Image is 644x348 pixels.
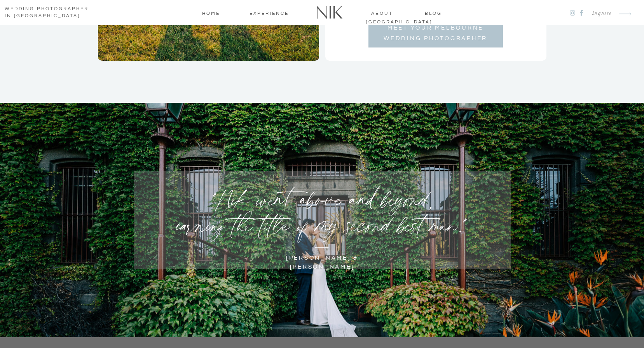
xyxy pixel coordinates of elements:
[586,8,612,19] a: Inquire
[366,9,398,16] a: about [GEOGRAPHIC_DATA]
[195,9,227,16] a: home
[278,254,367,260] h3: [PERSON_NAME] & [PERSON_NAME]
[5,5,96,20] a: wedding photographerin [GEOGRAPHIC_DATA]
[368,23,503,42] a: MEET YOUR MELBOURNE WEDDINg PHOTOGRAPHER
[5,5,96,20] h1: wedding photographer in [GEOGRAPHIC_DATA]
[418,9,449,16] a: blog
[147,186,498,247] h3: "Nik went above and beyond, earning the title of my second best man."
[312,3,347,23] a: Nik
[246,9,292,16] a: Experience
